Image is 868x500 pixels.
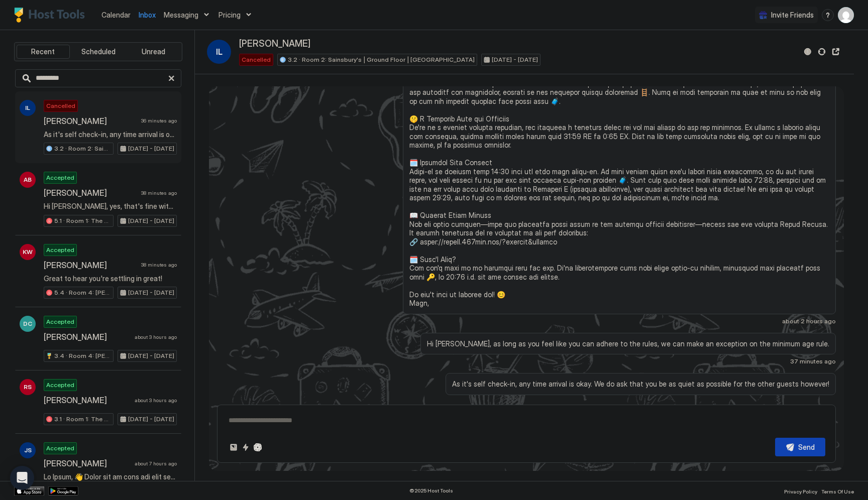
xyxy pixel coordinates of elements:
span: [PERSON_NAME] [44,332,131,342]
span: [DATE] - [DATE] [128,415,174,424]
a: Terms Of Use [821,485,854,496]
span: Accepted [46,444,74,453]
span: 5.4 · Room 4: [PERSON_NAME][GEOGRAPHIC_DATA] | Large room | [PERSON_NAME] [54,288,111,297]
span: Recent [31,47,55,56]
span: Lo Ipsum, 👋 Dolor sit am cons adi elit seddoei! Te'in ut laboree do magn ali. Enimadm ven quisnos... [44,472,177,481]
span: JS [24,446,32,455]
span: © 2025 Host Tools [409,487,453,494]
a: App Store [14,486,44,495]
span: IL [25,103,30,112]
span: about 7 hours ago [135,460,177,467]
span: Hi [PERSON_NAME], as long as you feel like you can adhere to the rules, we can make an exception ... [427,339,829,348]
div: Open Intercom Messenger [10,466,34,490]
span: 36 minutes ago [141,117,177,124]
span: [PERSON_NAME] [44,188,137,198]
span: about 3 hours ago [135,397,177,404]
span: Accepted [46,245,74,255]
button: Upload image [228,441,240,453]
span: Great to hear you're settling in great! [44,274,177,283]
span: As it's self check-in, any time arrival is okay. We do ask that you be as quiet as possible for t... [44,130,177,139]
span: Invite Friends [771,11,814,20]
input: Input Field [32,70,168,87]
div: User profile [838,7,854,23]
span: 37 minutes ago [790,357,836,365]
span: [DATE] - [DATE] [128,351,174,360]
button: Unread [127,45,180,59]
span: Lo Ipsu, 👋 Dolor sit am cons adi elit seddoei! Te'in ut laboree do magn ali. Enimadm ven quisnost... [409,27,829,308]
span: 5.1 · Room 1: The Sixties | Ground floor | [GEOGRAPHIC_DATA] [54,216,111,225]
span: [PERSON_NAME] [44,395,131,405]
div: tab-group [14,42,182,61]
button: Send [775,438,825,456]
span: 38 minutes ago [141,190,177,196]
button: Sync reservation [816,46,828,58]
span: As it's self check-in, any time arrival is okay. We do ask that you be as quiet as possible for t... [452,380,829,389]
span: Accepted [46,317,74,326]
span: 38 minutes ago [141,262,177,268]
span: [DATE] - [DATE] [128,216,174,225]
span: Cancelled [242,55,271,64]
span: Privacy Policy [784,488,817,494]
a: Privacy Policy [784,485,817,496]
a: Calendar [101,10,131,20]
div: menu [822,9,834,21]
a: Google Play Store [48,486,78,495]
span: 3.2 · Room 2: Sainsbury's | Ground Floor | [GEOGRAPHIC_DATA] [288,55,475,64]
span: Accepted [46,381,74,390]
button: Open reservation [830,46,842,58]
span: AB [24,175,32,184]
span: Terms Of Use [821,488,854,494]
span: 3.4 · Room 4: [PERSON_NAME] Modern | Large room | [PERSON_NAME] [54,351,111,360]
span: [DATE] - [DATE] [128,288,174,297]
span: Accepted [46,173,74,182]
button: Quick reply [240,441,252,453]
span: IL [216,46,223,58]
button: Recent [17,45,70,59]
a: Host Tools Logo [14,8,89,23]
span: RS [24,383,32,392]
span: [PERSON_NAME] [44,260,137,270]
span: [PERSON_NAME] [44,116,137,126]
span: Messaging [164,11,198,20]
span: about 3 hours ago [135,334,177,340]
span: Hi [PERSON_NAME], yes, that's fine with regards to luggage storage, I will change the timings of ... [44,202,177,211]
a: Inbox [139,10,156,20]
span: [DATE] - [DATE] [492,55,538,64]
button: Scheduled [72,45,125,59]
span: 3.1 · Room 1: The Regency | Ground Floor | [GEOGRAPHIC_DATA] [54,415,111,424]
span: about 2 hours ago [782,317,836,325]
span: [PERSON_NAME] [239,38,310,50]
span: DC [23,319,32,328]
span: Scheduled [81,47,116,56]
span: [PERSON_NAME] [44,458,131,468]
span: Inbox [139,11,156,19]
div: Send [798,442,815,452]
span: Calendar [101,11,131,19]
span: [DATE] - [DATE] [128,144,174,153]
span: Unread [142,47,165,56]
span: Pricing [219,11,241,20]
span: KW [23,247,33,257]
span: 3.2 · Room 2: Sainsbury's | Ground Floor | [GEOGRAPHIC_DATA] [54,144,111,153]
button: Reservation information [802,46,814,58]
span: Cancelled [46,101,75,110]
